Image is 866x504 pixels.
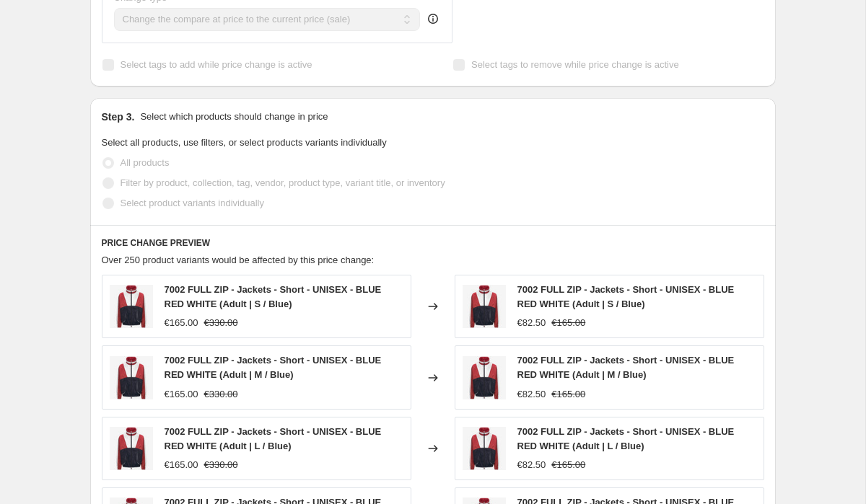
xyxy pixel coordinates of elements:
[517,355,735,380] span: 7002 FULL ZIP - Jackets - Short - UNISEX - BLUE RED WHITE (Adult | M / Blue)
[471,59,679,70] span: Select tags to remove while price change is active
[165,426,382,451] span: 7002 FULL ZIP - Jackets - Short - UNISEX - BLUE RED WHITE (Adult | L / Blue)
[121,59,312,70] span: Select tags to add while price change is active
[551,316,585,330] strike: €165.00
[102,110,135,124] h2: Step 3.
[463,427,506,470] img: K8134KWB00L_02_e991a585-eabc-4dd4-849a-aa94a46a7599_80x.jpg
[204,316,238,330] strike: €330.00
[517,426,735,451] span: 7002 FULL ZIP - Jackets - Short - UNISEX - BLUE RED WHITE (Adult | L / Blue)
[517,284,735,309] span: 7002 FULL ZIP - Jackets - Short - UNISEX - BLUE RED WHITE (Adult | S / Blue)
[110,285,153,328] img: K8134KWB00L_02_e991a585-eabc-4dd4-849a-aa94a46a7599_80x.jpg
[165,355,382,380] span: 7002 FULL ZIP - Jackets - Short - UNISEX - BLUE RED WHITE (Adult | M / Blue)
[110,427,153,470] img: K8134KWB00L_02_e991a585-eabc-4dd4-849a-aa94a46a7599_80x.jpg
[140,110,328,124] p: Select which products should change in price
[463,356,506,399] img: K8134KWB00L_02_e991a585-eabc-4dd4-849a-aa94a46a7599_80x.jpg
[426,12,440,26] div: help
[165,458,198,472] div: €165.00
[110,356,153,399] img: K8134KWB00L_02_e991a585-eabc-4dd4-849a-aa94a46a7599_80x.jpg
[121,157,170,168] span: All products
[517,387,546,402] div: €82.50
[165,284,382,309] span: 7002 FULL ZIP - Jackets - Short - UNISEX - BLUE RED WHITE (Adult | S / Blue)
[551,387,585,402] strike: €165.00
[204,387,238,402] strike: €330.00
[102,137,387,148] span: Select all products, use filters, or select products variants individually
[463,285,506,328] img: K8134KWB00L_02_e991a585-eabc-4dd4-849a-aa94a46a7599_80x.jpg
[165,316,198,330] div: €165.00
[121,177,445,188] span: Filter by product, collection, tag, vendor, product type, variant title, or inventory
[517,316,546,330] div: €82.50
[165,387,198,402] div: €165.00
[204,458,238,472] strike: €330.00
[102,237,764,249] h6: PRICE CHANGE PREVIEW
[121,198,264,208] span: Select product variants individually
[517,458,546,472] div: €82.50
[551,458,585,472] strike: €165.00
[102,255,375,265] span: Over 250 product variants would be affected by this price change:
